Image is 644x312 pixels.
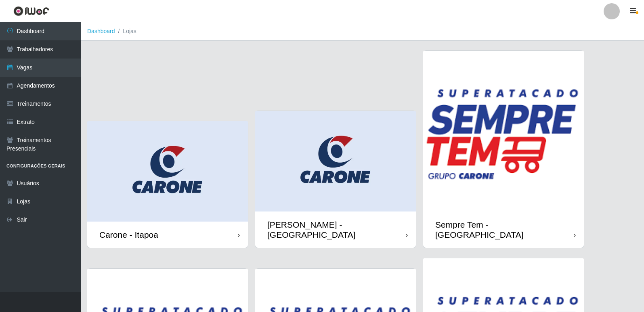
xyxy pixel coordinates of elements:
div: [PERSON_NAME] - [GEOGRAPHIC_DATA] [267,220,406,240]
nav: breadcrumb [81,22,644,41]
li: Lojas [115,27,136,36]
img: cardImg [87,121,248,222]
a: Carone - Itapoa [87,121,248,248]
a: [PERSON_NAME] - [GEOGRAPHIC_DATA] [255,111,416,248]
div: Carone - Itapoa [99,230,158,240]
div: Sempre Tem - [GEOGRAPHIC_DATA] [435,220,574,240]
img: cardImg [423,51,584,211]
img: CoreUI Logo [13,6,49,16]
img: cardImg [255,111,416,211]
a: Sempre Tem - [GEOGRAPHIC_DATA] [423,51,584,248]
a: Dashboard [87,28,115,34]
